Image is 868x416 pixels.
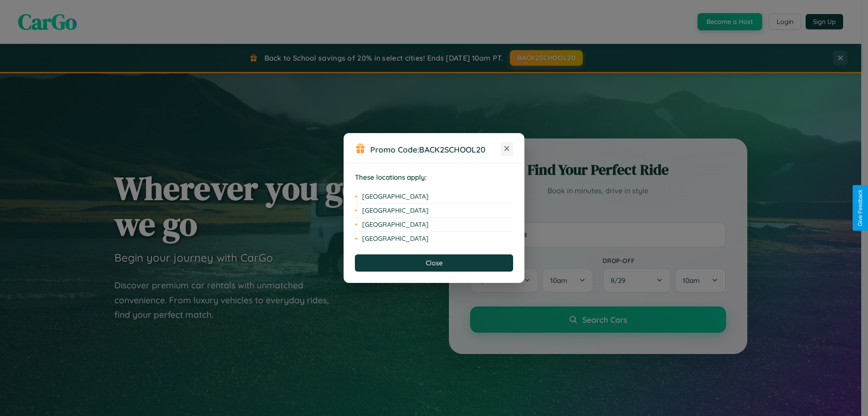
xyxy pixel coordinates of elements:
li: [GEOGRAPHIC_DATA] [355,218,513,232]
h3: Promo Code: [370,144,500,154]
strong: These locations apply: [355,173,427,182]
button: Close [355,254,513,272]
b: BACK2SCHOOL20 [419,144,486,154]
div: Give Feedback [857,190,863,226]
li: [GEOGRAPHIC_DATA] [355,190,513,204]
li: [GEOGRAPHIC_DATA] [355,204,513,218]
li: [GEOGRAPHIC_DATA] [355,232,513,245]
